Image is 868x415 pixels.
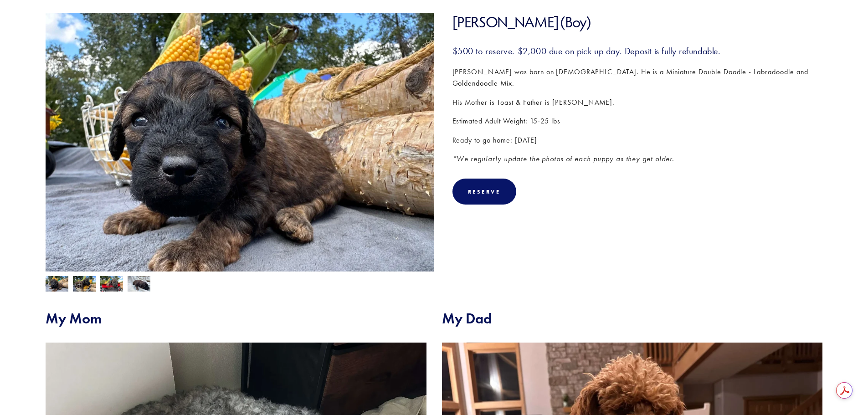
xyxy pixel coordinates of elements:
p: Ready to go home: [DATE] [452,134,823,146]
img: Waylon 2.jpg [46,13,434,304]
em: *We regularly update the photos of each puppy as they get older. [452,154,674,163]
div: Reserve [468,188,501,195]
img: Waylon 2.jpg [46,276,68,293]
img: Waylon 1.jpg [128,276,150,293]
h3: $500 to reserve. $2,000 due on pick up day. Deposit is fully refundable. [452,45,823,57]
p: Estimated Adult Weight: 15-25 lbs [452,115,823,127]
div: Reserve [452,179,516,205]
h1: [PERSON_NAME] (Boy) [452,13,823,31]
img: Waylon 3.jpg [73,276,96,293]
img: Waylon 4.jpg [100,276,123,293]
p: [PERSON_NAME] was born on [DEMOGRAPHIC_DATA]. He is a Miniature Double Doodle - Labradoodle and G... [452,66,823,89]
h2: My Dad [442,310,823,327]
h2: My Mom [46,310,426,327]
p: His Mother is Toast & Father is [PERSON_NAME]. [452,97,823,108]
